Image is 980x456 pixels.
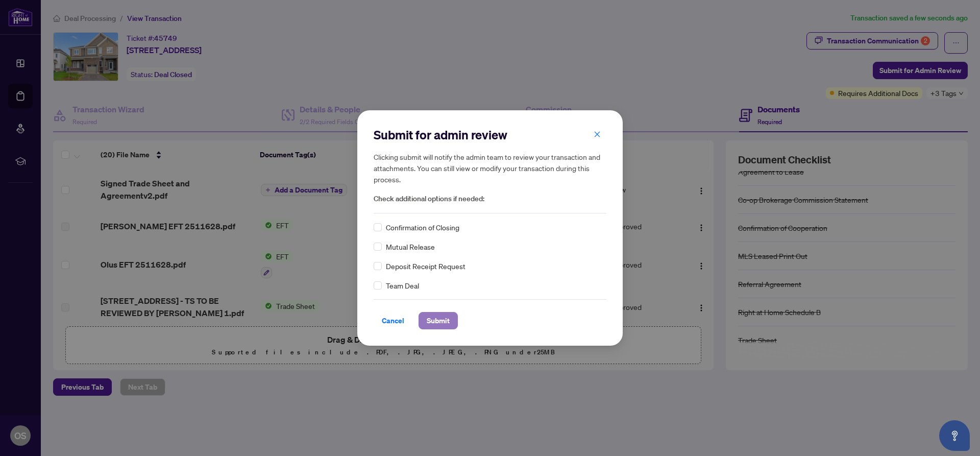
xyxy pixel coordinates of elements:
[386,241,435,252] span: Mutual Release
[386,222,459,233] span: Confirmation of Closing
[374,193,606,205] span: Check additional options if needed:
[427,313,450,329] span: Submit
[594,131,601,138] span: close
[374,151,606,185] h5: Clicking submit will notify the admin team to review your transaction and attachments. You can st...
[386,260,465,272] span: Deposit Receipt Request
[386,280,419,291] span: Team Deal
[419,312,458,329] button: Submit
[939,420,970,451] button: Open asap
[374,127,606,143] h2: Submit for admin review
[374,312,412,329] button: Cancel
[382,313,404,329] span: Cancel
